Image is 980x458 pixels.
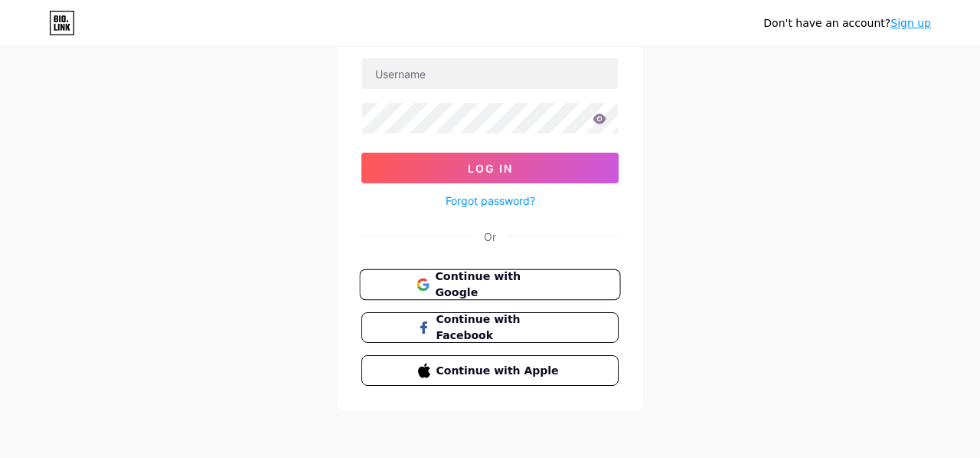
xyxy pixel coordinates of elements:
input: Username [362,58,618,89]
div: Don't have an account? [763,15,931,31]
button: Continue with Facebook [361,312,619,343]
a: Forgot password? [446,193,535,209]
button: Continue with Google [359,269,620,301]
a: Sign up [890,17,931,29]
div: Or [484,229,496,245]
span: Continue with Google [435,269,563,301]
a: Continue with Google [361,269,619,300]
span: Log In [468,162,513,175]
button: Continue with Apple [361,355,619,386]
button: Log In [361,153,619,183]
span: Continue with Facebook [436,311,563,344]
span: Continue with Apple [436,363,563,379]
